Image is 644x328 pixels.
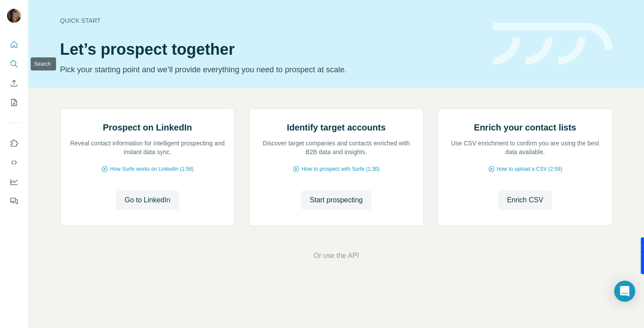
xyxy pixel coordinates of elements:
[287,121,386,134] h2: Identify target accounts
[69,139,226,156] p: Reveal contact information for intelligent prospecting and instant data sync.
[7,135,21,151] button: Use Surfe on LinkedIn
[7,75,21,91] button: Enrich CSV
[7,56,21,72] button: Search
[447,139,603,156] p: Use CSV enrichment to confirm you are using the best data available.
[124,195,170,205] span: Go to LinkedIn
[116,190,179,210] button: Go to LinkedIn
[7,174,21,190] button: Dashboard
[493,23,612,65] img: banner
[498,190,552,210] button: Enrich CSV
[301,190,372,210] button: Start prospecting
[60,63,482,76] p: Pick your starting point and we’ll provide everything you need to prospect at scale.
[103,121,192,134] h2: Prospect on LinkedIn
[258,139,414,156] p: Discover target companies and contacts enriched with B2B data and insights.
[7,37,21,53] button: Quick start
[614,281,635,302] div: Open Intercom Messenger
[60,41,482,58] h1: Let’s prospect together
[7,155,21,170] button: Use Surfe API
[7,9,21,23] img: Avatar
[507,195,543,205] span: Enrich CSV
[474,121,576,134] h2: Enrich your contact lists
[7,95,21,110] button: My lists
[497,165,562,173] span: How to upload a CSV (2:59)
[310,195,363,205] span: Start prospecting
[7,193,21,209] button: Feedback
[313,250,359,261] button: Or use the API
[60,16,482,25] div: Quick start
[110,165,194,173] span: How Surfe works on LinkedIn (1:58)
[301,165,379,173] span: How to prospect with Surfe (1:30)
